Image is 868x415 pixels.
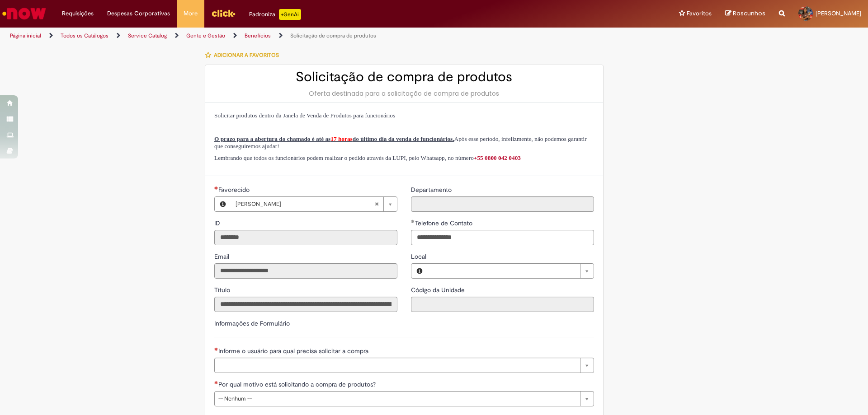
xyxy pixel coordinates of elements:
span: [PERSON_NAME] [236,197,374,211]
abbr: Limpar campo Favorecido [370,197,383,211]
span: Adicionar a Favoritos [214,51,279,59]
a: Solicitação de compra de produtos [290,32,376,39]
a: Todos os Catálogos [61,32,108,39]
a: [PERSON_NAME]Limpar campo Favorecido [231,197,397,211]
span: Necessários [214,347,218,351]
span: Somente leitura - Título [214,286,232,294]
span: Lembrando que todos os funcionários podem realizar o pedido através da LUPI, pelo Whatsapp, no nú... [214,154,521,161]
span: Favoritos [687,9,712,18]
label: Somente leitura - Departamento [411,185,453,194]
a: Página inicial [10,32,41,39]
a: Rascunhos [725,9,765,18]
label: Somente leitura - Título [214,285,232,294]
a: Benefícios [245,32,271,39]
span: Somente leitura - Email [214,252,231,261]
span: Obrigatório Preenchido [214,186,218,190]
span: Local [411,252,428,261]
img: click_logo_yellow_360x200.png [211,6,236,20]
span: 17 horas [330,135,353,142]
h2: Solicitação de compra de produtos [214,70,594,84]
input: Departamento [411,196,594,212]
label: Informações de Formulário [214,319,290,327]
span: Necessários - Informe o usuário para qual precisa solicitar a compra [218,347,370,355]
span: Despesas Corporativas [107,9,170,18]
span: Necessários - Favorecido [218,186,251,194]
span: [PERSON_NAME] [816,9,861,17]
a: Gente e Gestão [186,32,225,39]
ul: Trilhas de página [7,28,572,44]
input: Título [214,297,397,312]
span: Solicitar produtos dentro da Janela de Venda de Produtos para funcionários [214,112,395,119]
span: Rascunhos [733,9,765,18]
input: ID [214,230,397,245]
span: do último dia da venda de funcionários. [353,135,454,142]
span: Somente leitura - Código da Unidade [411,286,467,294]
label: Somente leitura - ID [214,219,222,228]
span: Telefone de Contato [415,219,474,227]
button: Adicionar a Favoritos [205,46,284,65]
span: Somente leitura - ID [214,219,222,227]
span: Após esse período, infelizmente, não podemos garantir que conseguiremos ajudar! [214,135,587,149]
span: Por qual motivo está solicitando a compra de produtos? [218,380,377,388]
a: Service Catalog [128,32,167,39]
input: Email [214,263,397,279]
span: Obrigatório Preenchido [411,219,415,223]
p: +GenAi [279,9,301,20]
button: Local, Visualizar este registro [411,264,428,278]
img: ServiceNow [1,5,47,23]
label: Somente leitura - Email [214,252,231,261]
span: O prazo para a abertura do chamado é até as [214,135,330,142]
span: -- Nenhum -- [218,392,576,406]
a: Limpar campo Local [428,264,594,278]
input: Telefone de Contato [411,230,594,245]
input: Código da Unidade [411,297,594,312]
a: Limpar campo Informe o usuário para qual precisa solicitar a compra [214,358,594,373]
div: Padroniza [249,9,301,20]
span: Necessários [214,381,218,384]
span: Requisições [62,9,94,18]
span: Somente leitura - Departamento [411,186,453,194]
button: Favorecido, Visualizar este registro Ester Nogueira Santos [215,197,231,211]
span: More [184,9,198,18]
a: +55 0800 042 0403 [474,154,521,161]
label: Somente leitura - Código da Unidade [411,285,467,294]
div: Oferta destinada para a solicitação de compra de produtos [214,89,594,98]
